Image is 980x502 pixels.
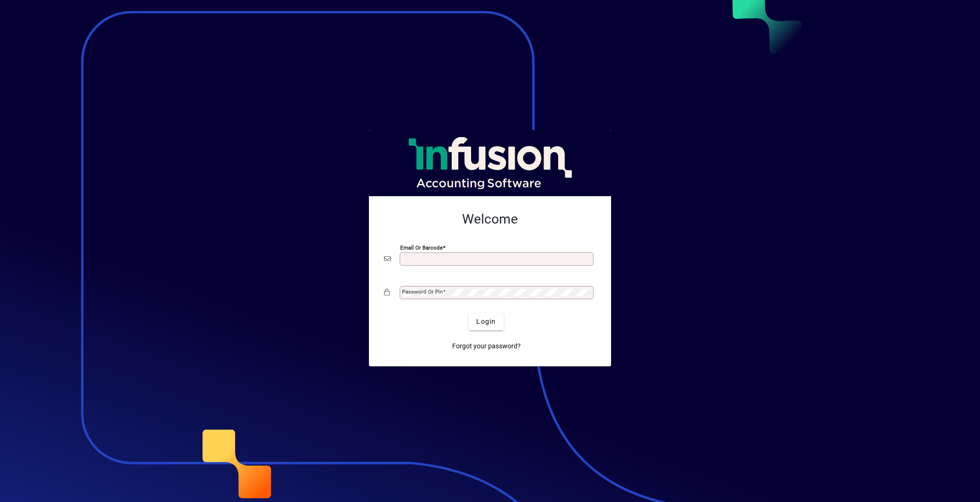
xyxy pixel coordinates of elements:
[448,338,525,355] a: Forgot your password?
[400,244,443,251] mat-label: Email or Barcode
[476,317,496,327] span: Login
[452,341,521,351] span: Forgot your password?
[384,211,596,227] h2: Welcome
[402,288,443,295] mat-label: Password or Pin
[469,313,503,330] button: Login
